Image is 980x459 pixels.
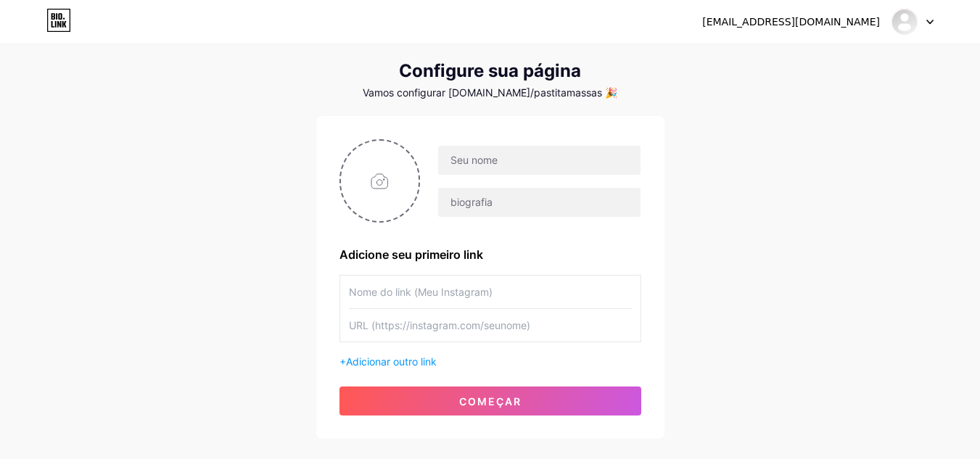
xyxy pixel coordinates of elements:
input: Seu nome [438,146,640,175]
font: Vamos configurar [DOMAIN_NAME]/pastitamassas 🎉 [363,86,617,99]
input: URL (https://instagram.com/seunome) [349,309,632,342]
font: começar [459,395,522,408]
font: [EMAIL_ADDRESS][DOMAIN_NAME] [702,16,880,28]
input: biografia [438,188,640,217]
font: Adicione seu primeiro link [339,247,483,262]
input: Nome do link (Meu Instagram) [349,276,632,308]
font: Configure sua página [399,60,581,81]
font: Adicionar outro link [346,355,437,368]
img: pastitamassas [891,8,918,36]
font: + [339,355,346,368]
button: começar [339,386,641,415]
